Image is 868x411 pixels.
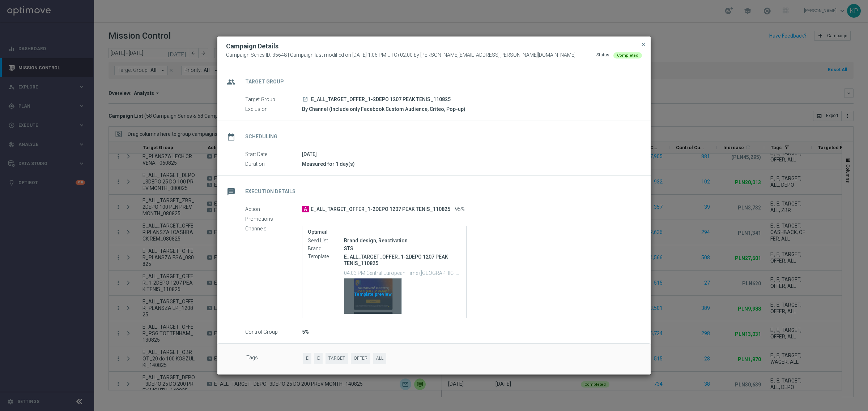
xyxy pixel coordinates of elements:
[245,226,302,232] label: Channels
[245,161,302,168] label: Duration
[613,52,642,58] colored-tag: Completed
[245,188,295,195] h2: Execution Details
[308,238,344,244] label: Seed List
[303,353,311,364] span: E
[245,216,302,222] label: Promotions
[245,151,302,158] label: Start Date
[344,278,401,314] div: Template preview
[225,130,238,143] i: date_range
[245,329,302,336] label: Control Group
[245,133,277,140] h2: Scheduling
[225,185,238,198] i: message
[373,353,386,364] span: ALL
[308,254,344,260] label: Template
[302,96,308,102] i: launch
[302,206,309,212] span: A
[344,254,461,267] p: E_ALL_TARGET_OFFER_1-2DEPO 1207 PEAK TENIS_110825
[308,246,344,252] label: Brand
[246,353,303,364] label: Tags
[226,52,575,59] span: Campaign Series ID: 35648 | Campaign last modified on [DATE] 1:06 PM UTC+02:00 by [PERSON_NAME][E...
[641,42,646,47] span: close
[344,278,402,314] button: Template preview
[596,52,610,59] div: Status:
[245,78,284,85] h2: Target Group
[302,96,309,103] a: launch
[245,206,302,213] label: Action
[245,96,302,103] label: Target Group
[245,106,302,113] label: Exclusion
[351,353,370,364] span: OFFER
[455,206,465,213] span: 95%
[302,151,637,158] div: [DATE]
[325,353,348,364] span: TARGET
[344,269,461,276] p: 04:03 PM Central European Time (Warsaw) (UTC +02:00)
[311,206,450,213] span: E_ALL_TARGET_OFFER_1-2DEPO 1207 PEAK TENIS_110825
[226,42,278,51] h2: Campaign Details
[617,53,638,58] span: Completed
[344,245,461,252] div: STS
[302,160,637,168] div: Measured for 1 day(s)
[314,353,323,364] span: E
[225,75,238,88] i: group
[302,105,637,113] div: By Channel (Include only Facebook Custom Audience, Criteo, Pop-up)
[302,328,637,336] div: 5%
[311,96,451,103] span: E_ALL_TARGET_OFFER_1-2DEPO 1207 PEAK TENIS_110825
[344,237,461,244] div: Brand design, Reactivation
[308,229,461,235] label: Optimail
